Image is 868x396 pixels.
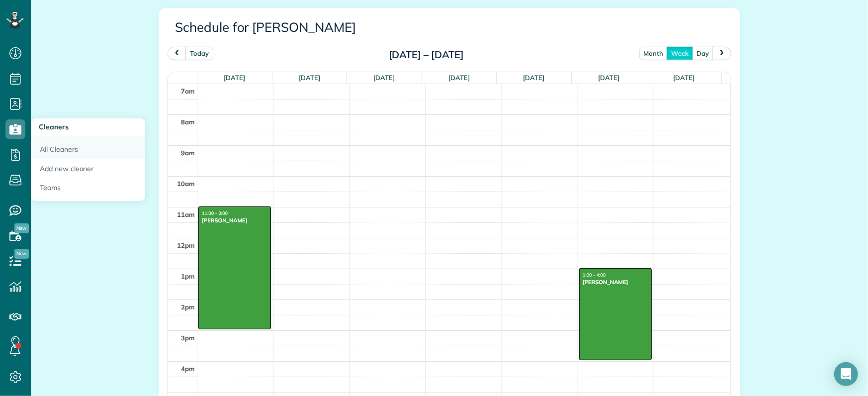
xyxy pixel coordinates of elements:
span: [DATE] [448,74,470,82]
span: 3pm [181,334,195,342]
button: next [712,47,731,60]
span: 1:00 - 4:00 [583,273,606,278]
a: All Cleaners [31,136,145,159]
span: 4pm [181,365,195,373]
div: Open Intercom Messenger [834,362,858,386]
h2: [DATE] – [DATE] [364,49,488,60]
a: Teams [31,178,145,201]
a: 11:00 - 3:00[PERSON_NAME] [198,206,271,329]
span: 8am [181,118,195,126]
span: Cleaners [39,122,69,131]
a: 1:00 - 4:00[PERSON_NAME] [579,268,652,360]
span: [DATE] [523,74,545,82]
span: [DATE] [673,74,694,82]
span: 2pm [181,303,195,311]
span: 11:00 - 3:00 [202,211,228,216]
span: New [14,249,29,259]
span: [DATE] [374,74,395,82]
button: month [639,47,668,60]
span: 7am [181,87,195,95]
span: 1pm [181,272,195,280]
span: 12pm [177,241,195,249]
span: 9am [181,149,195,157]
a: Add new cleaner [31,159,145,179]
span: New [14,223,29,233]
div: [PERSON_NAME] [201,217,268,224]
span: [DATE] [598,74,619,82]
span: 10am [177,180,195,188]
span: [DATE] [299,74,320,82]
button: day [692,47,713,60]
button: week [667,47,693,60]
button: today [185,47,213,60]
span: [DATE] [224,74,245,82]
span: 11am [177,210,195,218]
h3: Schedule for [PERSON_NAME] [175,20,724,35]
div: [PERSON_NAME] [582,279,649,286]
button: prev [168,47,186,60]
